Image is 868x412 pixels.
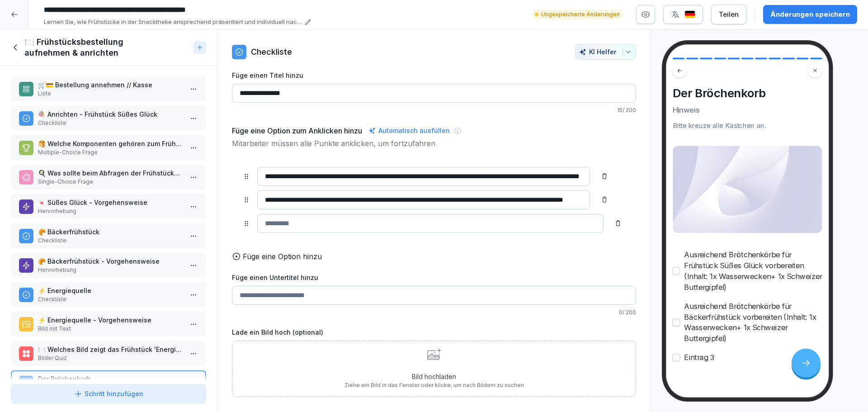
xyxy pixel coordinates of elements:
[11,223,206,248] div: 🥐 BäckerfrühstückCheckliste
[38,237,183,245] p: Checkliste
[232,125,362,136] h5: Füge eine Option zum Anklicken hinzu
[38,148,183,156] p: Multiple-Choice Frage
[38,266,183,274] p: Hervorhebung
[11,135,206,160] div: 🥞 Welche Komponenten gehören zum Frühstück 'Süßes Glück'?Multiple-Choice Frage
[232,71,636,80] label: Füge einen Titel hinzu
[763,5,857,24] button: Änderungen speichern
[673,86,822,100] h4: Der Bröchenkorb
[38,109,183,119] p: 🍭 Anrichten - Frühstück Süßes Glück
[38,295,183,303] p: Checkliste
[38,256,183,266] p: 🥐 Bäckerfrühstück - Vorgehensweise
[232,308,636,317] p: 0 / 200
[38,198,183,207] p: 🍬 Süßes Glück - Vorgehensweise
[251,46,292,58] p: Checkliste
[243,251,322,262] p: Füge eine Option hinzu
[38,227,183,237] p: 🥐 Bäckerfrühstück
[541,10,620,19] p: Ungespeicherte Änderungen
[344,372,524,381] p: Bild hochladen
[719,9,739,19] div: Teilen
[38,354,183,362] p: Bilder Quiz
[44,18,302,27] p: Lernen Sie, wie Frühstücke in der Snacktheke ansprechend präsentiert und individuell nach Kundenw...
[673,121,822,131] div: Bitte kreuze alle Kästchen an.
[684,250,822,293] p: Ausreichend Brötchenkörbe für Frühstück Süßes Glück vorbereiten (Inhalt: 1x Wasserwecken+ 1x Schw...
[11,76,206,101] div: 🛒💳 Bestellung annehmen // KasseListe
[38,325,183,333] p: Bild mit Text
[673,105,822,116] p: Hinweis
[11,312,206,336] div: ⚡ Energiequelle - VorgehensweiseBild mit Text
[38,207,183,215] p: Hervorhebung
[684,301,822,344] p: Ausreichend Brötchenkörbe für Bäckerfrühstück vorbereiten (Inhalt: 1x Wasserwecken+ 1x Schweizer ...
[232,327,636,337] label: Lade ein Bild hoch (optional)
[38,80,183,90] p: 🛒💳 Bestellung annehmen // Kasse
[38,139,183,148] p: 🥞 Welche Komponenten gehören zum Frühstück 'Süßes Glück'?
[579,48,632,56] div: KI Helfer
[673,146,822,233] img: ImageAndTextPreview.jpg
[11,341,206,366] div: 🍽️ Welches Bild zeigt das Frühstück 'Energiequelle'?Bilder Quiz
[11,384,206,403] button: Schritt hinzufügen
[232,138,636,149] p: Mitarbeiter müssen alle Punkte anklicken, um fortzufahren
[711,5,746,24] button: Teilen
[11,253,206,278] div: 🥐 Bäckerfrühstück - VorgehensweiseHervorhebung
[11,370,206,395] div: Der BröchenkorbCheckliste
[38,178,183,186] p: Single-Choice Frage
[575,44,636,60] button: KI Helfer
[38,315,183,325] p: ⚡ Energiequelle - Vorgehensweise
[24,37,190,58] h1: 🍽️ Frühstücksbestellung aufnehmen & anrichten
[38,345,183,354] p: 🍽️ Welches Bild zeigt das Frühstück 'Energiequelle'?
[770,9,850,19] div: Änderungen speichern
[74,389,143,398] div: Schritt hinzufügen
[38,286,183,295] p: ⚡ Energiequelle
[11,282,206,307] div: ⚡ EnergiequelleCheckliste
[11,194,206,219] div: 🍬 Süßes Glück - VorgehensweiseHervorhebung
[367,125,452,136] div: Automatisch ausfüllen
[38,168,183,178] p: 🍳 Was sollte beim Abfragen der Frühstücksbestellung beachtet werden?
[11,165,206,189] div: 🍳 Was sollte beim Abfragen der Frühstücksbestellung beachtet werden?Single-Choice Frage
[684,10,695,19] img: de.svg
[38,90,183,98] p: Liste
[11,106,206,131] div: 🍭 Anrichten - Frühstück Süßes GlückCheckliste
[232,273,636,282] label: Füge einen Untertitel hinzu
[684,352,715,363] p: Eintrag 3
[232,106,636,114] p: 15 / 200
[38,119,183,127] p: Checkliste
[344,381,524,389] p: Ziehe ein Bild in das Fenster oder klicke, um nach Bildern zu suchen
